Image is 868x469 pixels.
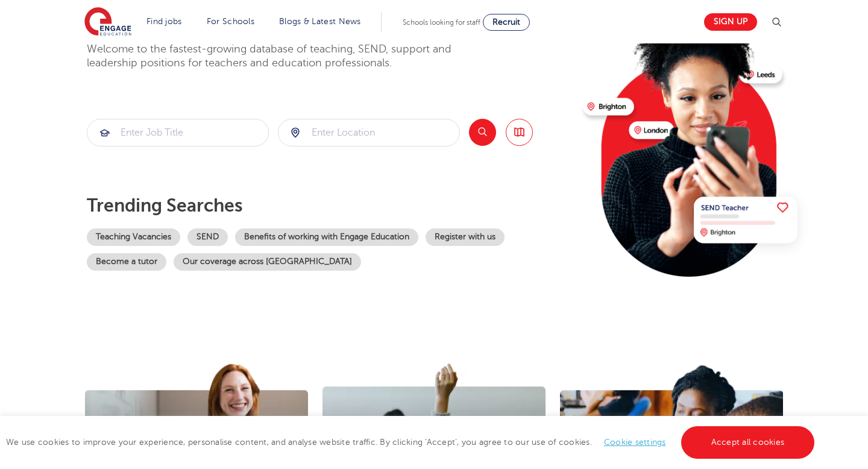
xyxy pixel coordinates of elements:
[681,426,815,459] a: Accept all cookies
[483,14,530,31] a: Recruit
[146,17,182,26] a: Find jobs
[87,228,180,246] a: Teaching Vacancies
[187,228,228,246] a: SEND
[604,438,666,447] a: Cookie settings
[87,119,268,146] input: Submit
[87,253,166,271] a: Become a tutor
[87,195,573,216] p: Trending searches
[235,228,418,246] a: Benefits of working with Engage Education
[6,438,817,447] span: We use cookies to improve your experience, personalise content, and analyse website traffic. By c...
[403,18,480,27] span: Schools looking for staff
[87,119,269,146] div: Submit
[84,7,131,37] img: Engage Education
[492,17,520,27] span: Recruit
[279,17,361,26] a: Blogs & Latest News
[207,17,254,26] a: For Schools
[174,253,361,271] a: Our coverage across [GEOGRAPHIC_DATA]
[469,119,496,146] button: Search
[87,42,485,71] p: Welcome to the fastest-growing database of teaching, SEND, support and leadership positions for t...
[278,119,460,146] div: Submit
[278,119,459,146] input: Submit
[426,228,505,246] a: Register with us
[704,13,757,31] a: Sign up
